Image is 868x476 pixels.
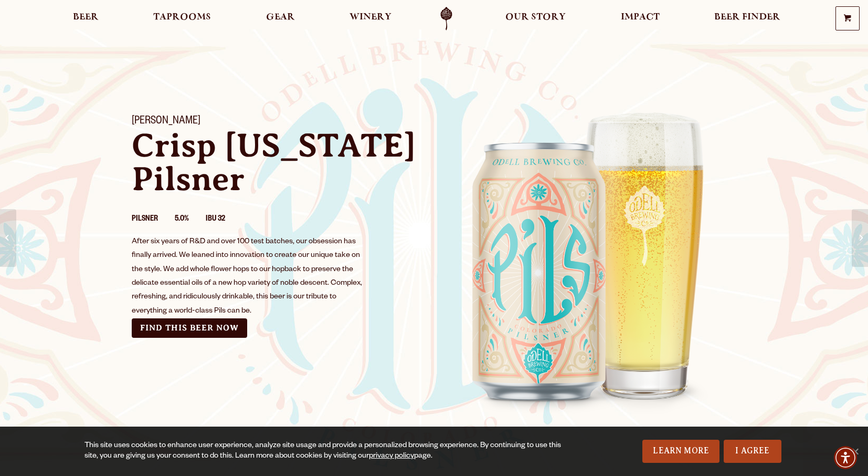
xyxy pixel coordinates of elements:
[834,446,857,469] div: Accessibility Menu
[132,318,247,338] a: Find this Beer Now
[614,7,666,30] a: Impact
[206,213,242,226] li: IBU 32
[84,441,574,462] div: This site uses cookies to enhance user experience, analyze site usage and provide a personalized ...
[642,440,719,463] a: Learn More
[175,213,206,226] li: 5.0%
[343,7,398,30] a: Winery
[505,13,566,22] span: Our Story
[724,440,781,463] a: I Agree
[427,7,466,30] a: Odell Home
[707,7,787,30] a: Beer Finder
[132,115,421,129] h1: [PERSON_NAME]
[153,13,211,22] span: Taprooms
[714,13,780,22] span: Beer Finder
[369,452,414,461] a: privacy policy
[132,129,421,196] p: Crisp [US_STATE] Pilsner
[621,13,660,22] span: Impact
[132,235,364,318] div: After six years of R&D and over 100 test batches, our obsession has finally arrived. We leaned in...
[350,13,391,22] span: Winery
[73,13,99,22] span: Beer
[259,7,302,30] a: Gear
[499,7,573,30] a: Our Story
[66,7,105,30] a: Beer
[132,213,175,226] li: Pilsner
[146,7,218,30] a: Taprooms
[266,13,295,22] span: Gear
